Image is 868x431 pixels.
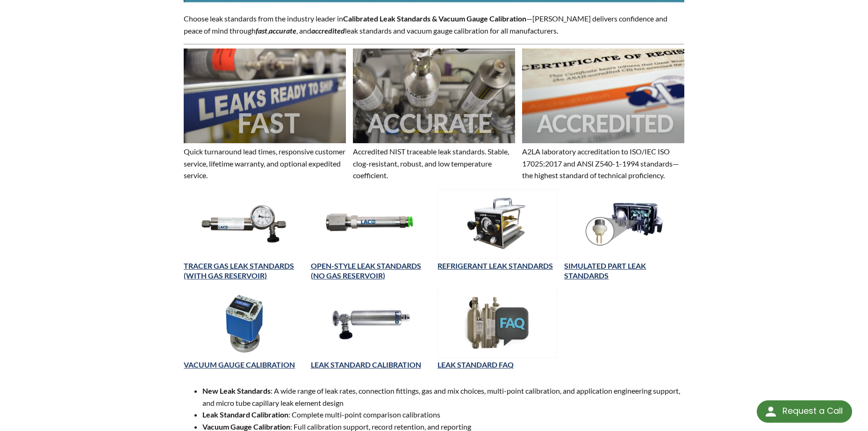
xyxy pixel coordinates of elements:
[202,410,288,419] strong: Leak Standard Calibration
[438,189,557,259] img: Refrigerant Leak Standard image
[184,49,346,143] img: Image showing the word FAST overlaid on it
[311,261,421,280] a: OPEN-STYLE LEAK STANDARDS (NO GAS RESERVOIR)
[311,288,430,358] img: Leak Standard Calibration image
[564,261,646,280] a: SIMULATED PART LEAK STANDARDS
[353,146,515,181] p: Accredited NIST traceable leak standards. Stable, clog-resistant, robust, and low temperature coe...
[202,386,271,395] strong: New Leak Standards
[269,26,296,35] strong: accurate
[564,189,684,259] img: Simulated Part Leak Standard image
[438,360,514,369] a: LEAK STANDARD FAQ
[311,360,421,369] a: LEAK STANDARD CALIBRATION
[311,189,430,259] img: Open-Style Leak Standard
[202,409,684,421] li: : Complete multi-point comparison calibrations
[184,360,295,369] a: VACUUM GAUGE CALIBRATION
[184,146,346,181] p: Quick turnaround lead times, responsive customer service, lifetime warranty, and optional expedit...
[782,400,843,422] div: Request a Call
[311,26,345,35] em: accredited
[202,422,290,431] strong: Vacuum Gauge Calibration
[256,26,267,35] em: fast
[343,14,526,23] strong: Calibrated Leak Standards & Vacuum Gauge Calibration
[757,400,852,423] div: Request a Call
[438,261,553,270] a: REFRIGERANT LEAK STANDARDS
[202,385,684,409] li: : A wide range of leak rates, connection fittings, gas and mix choices, multi-point calibration, ...
[184,189,303,259] img: Calibrated Leak Standard with Gauge
[184,261,294,280] a: TRACER GAS LEAK STANDARDS (WITH GAS RESERVOIR)
[184,288,303,358] img: Vacuum Gauge Calibration image
[522,49,684,143] img: Image showing the word ACCREDITED overlaid on it
[438,288,557,358] img: FAQ image showing leak standard examples
[522,146,684,181] p: A2LA laboratory accreditation to ISO/IEC ISO 17025:2017 and ANSI Z540-1-1994 standards—the highes...
[353,49,515,143] img: Image showing the word ACCURATE overlaid on it
[763,404,778,419] img: round button
[184,13,684,36] p: Choose leak standards from the industry leader in —[PERSON_NAME] delivers confidence and peace of...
